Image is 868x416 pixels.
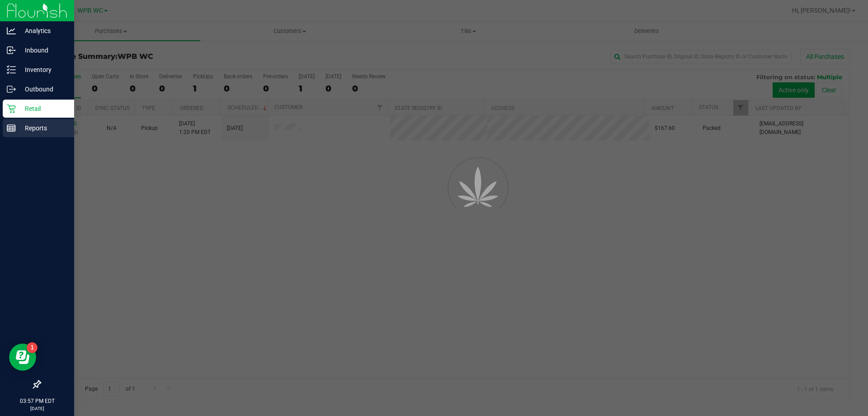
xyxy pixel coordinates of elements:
[16,84,70,95] p: Outbound
[4,397,70,405] p: 03:57 PM EDT
[16,123,70,134] p: Reports
[16,25,70,36] p: Analytics
[7,65,16,74] inline-svg: Inventory
[7,46,16,55] inline-svg: Inbound
[7,124,16,133] inline-svg: Reports
[7,26,16,35] inline-svg: Analytics
[9,344,36,371] iframe: Resource center
[27,342,38,353] iframe: Resource center unread badge
[4,405,70,412] p: [DATE]
[7,85,16,94] inline-svg: Outbound
[7,104,16,113] inline-svg: Retail
[16,45,70,56] p: Inbound
[16,64,70,75] p: Inventory
[16,103,70,114] p: Retail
